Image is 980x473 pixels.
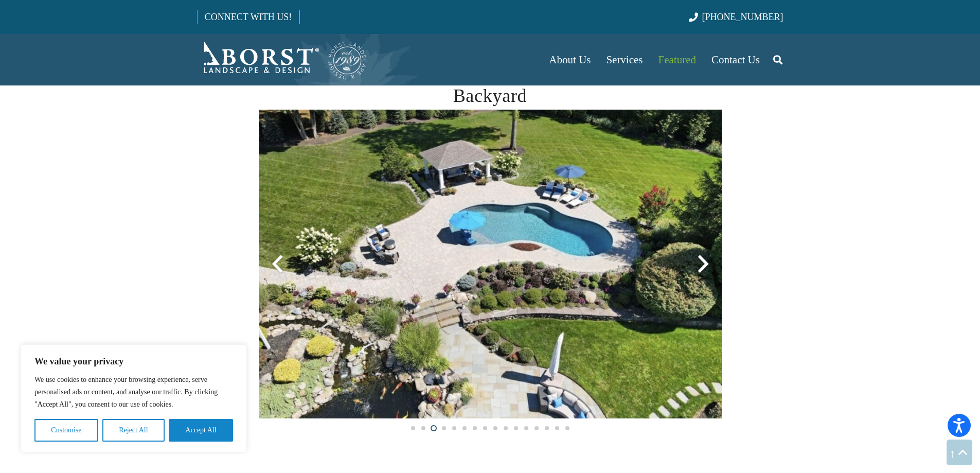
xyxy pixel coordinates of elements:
span: About Us [549,54,591,66]
a: About Us [541,34,598,85]
span: Services [606,54,643,66]
button: Accept All [169,419,233,442]
span: [PHONE_NUMBER] [702,12,783,22]
a: Back to top [947,440,972,465]
span: Contact Us [711,54,760,66]
span: Featured [658,54,696,66]
p: We use cookies to enhance your browsing experience, serve personalised ads or content, and analys... [34,374,233,411]
h2: Backyard [259,82,722,110]
button: Reject All [102,419,165,442]
a: Contact Us [704,34,768,85]
div: We value your privacy [21,344,247,452]
a: CONNECT WITH US! [198,5,299,29]
button: Customise [34,419,98,442]
a: [PHONE_NUMBER] [689,12,783,22]
a: Borst-Logo [197,39,368,80]
a: Search [768,47,788,73]
p: We value your privacy [34,355,233,367]
a: Featured [651,34,704,85]
a: Services [598,34,650,85]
